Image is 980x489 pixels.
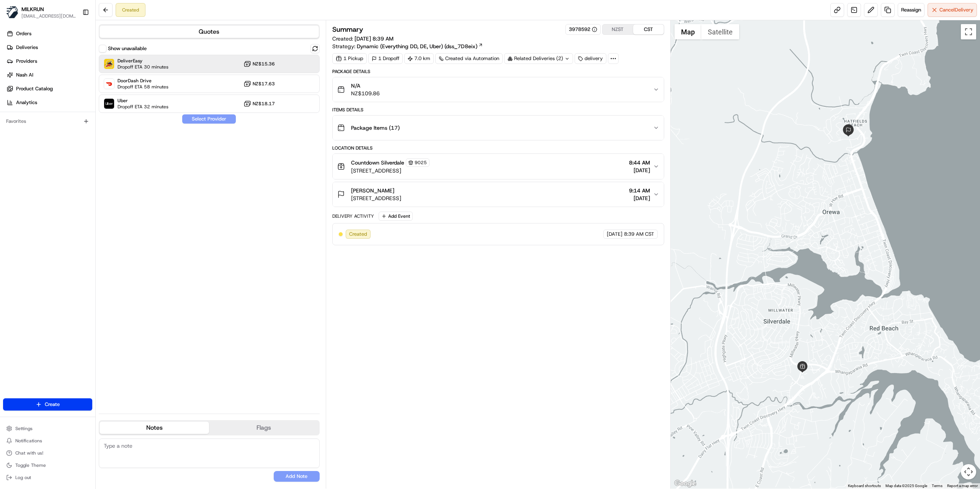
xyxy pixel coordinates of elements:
span: Providers [16,58,37,65]
button: NZ$17.63 [243,80,275,88]
img: DoorDash Drive [104,79,114,89]
span: Toggle Theme [15,462,46,468]
div: Location Details [332,145,664,151]
button: Show satellite imagery [701,24,739,39]
button: Add Event [379,212,413,221]
button: MILKRUN [21,5,44,13]
span: [DATE] [607,231,622,238]
button: Package Items (17) [333,116,664,140]
span: [DATE] [629,166,650,174]
span: Create [45,401,60,408]
span: Analytics [16,99,37,106]
div: 1 Dropoff [368,53,403,64]
button: Map camera controls [961,464,976,479]
span: Dropoff ETA 58 minutes [118,84,168,90]
span: Created [349,231,367,238]
span: [DATE] 8:39 AM [354,35,394,42]
button: Notes [100,422,209,434]
label: Show unavailable [108,45,147,52]
button: NZST [603,24,633,34]
span: Nash AI [16,72,33,78]
span: NZ$109.86 [351,90,380,97]
span: 9025 [415,160,427,166]
span: Reassign [901,7,921,13]
h3: Summary [332,26,363,33]
button: Flags [209,422,318,434]
div: Delivery Activity [332,213,374,219]
button: Settings [3,423,92,434]
span: Log out [15,474,31,481]
span: Chat with us! [15,450,43,456]
button: Countdown Silverdale9025[STREET_ADDRESS]8:44 AM[DATE] [333,154,664,179]
span: [STREET_ADDRESS] [351,194,401,202]
span: Created: [332,35,394,42]
span: DeliverEasy [118,58,168,64]
div: Related Deliveries (2) [504,53,573,64]
button: [EMAIL_ADDRESS][DOMAIN_NAME] [21,13,76,19]
button: Toggle fullscreen view [961,24,976,39]
div: 7.0 km [404,53,434,64]
span: Dropoff ETA 30 minutes [118,64,168,70]
span: Product Catalog [16,85,53,92]
span: Package Items ( 17 ) [351,124,400,132]
div: Package Details [332,68,664,75]
button: Create [3,398,92,411]
a: Orders [3,28,95,40]
span: Notifications [15,438,42,444]
a: Deliveries [3,41,95,54]
span: 8:44 AM [629,159,650,166]
button: MILKRUNMILKRUN[EMAIL_ADDRESS][DOMAIN_NAME] [3,3,79,21]
button: CancelDelivery [928,3,977,17]
span: Dropoff ETA 32 minutes [118,104,168,110]
button: 3978592 [569,26,597,33]
span: NZ$18.17 [253,101,275,107]
img: Google [673,479,698,489]
a: Dynamic (Everything DD, DE, Uber) (dss_7D8eix) [357,42,483,50]
button: Quotes [100,26,319,38]
a: Product Catalog [3,83,95,95]
span: NZ$17.63 [253,81,275,87]
span: Settings [15,425,33,432]
button: Log out [3,472,92,483]
div: 1 Pickup [332,53,367,64]
button: Notifications [3,435,92,446]
span: [PERSON_NAME] [351,187,394,194]
div: Strategy: [332,42,483,50]
img: DeliverEasy [104,59,114,69]
span: Countdown Silverdale [351,159,404,166]
a: Terms [932,484,942,488]
span: Cancel Delivery [939,7,973,13]
span: 9:14 AM [629,187,650,194]
span: Orders [16,30,31,37]
span: Map data ©2025 Google [885,484,927,488]
span: 8:39 AM CST [624,231,654,238]
span: NZ$15.36 [253,61,275,67]
span: [STREET_ADDRESS] [351,167,430,174]
span: Uber [118,98,168,104]
button: NZ$18.17 [243,100,275,108]
button: CST [633,24,664,34]
a: Created via Automation [435,53,503,64]
a: Open this area in Google Maps (opens a new window) [673,479,698,489]
a: Nash AI [3,69,95,81]
span: N/A [351,82,380,90]
div: Items Details [332,107,664,113]
button: Toggle Theme [3,460,92,471]
button: Keyboard shortcuts [848,483,881,489]
button: Reassign [898,3,924,17]
div: delivery [575,53,606,64]
a: Analytics [3,96,95,109]
span: Dynamic (Everything DD, DE, Uber) (dss_7D8eix) [357,42,477,50]
button: Show street map [675,24,701,39]
div: Favorites [3,115,92,127]
span: DoorDash Drive [118,78,168,84]
button: [PERSON_NAME][STREET_ADDRESS]9:14 AM[DATE] [333,182,664,207]
button: N/ANZ$109.86 [333,77,664,102]
img: Uber [104,99,114,109]
span: [DATE] [629,194,650,202]
span: Deliveries [16,44,38,51]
